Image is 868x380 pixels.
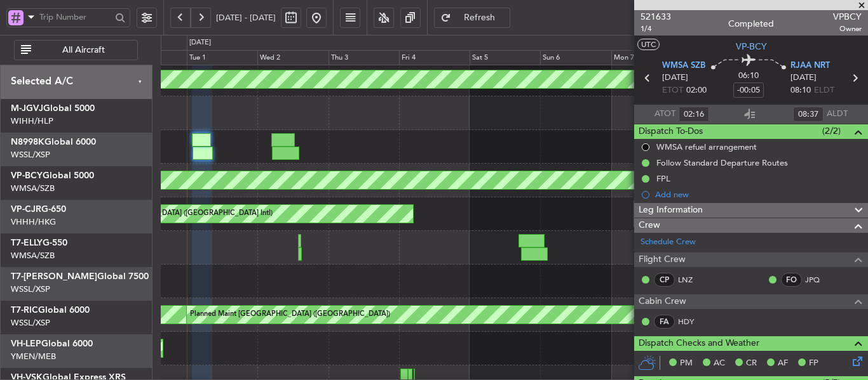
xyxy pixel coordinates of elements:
[11,306,90,315] a: T7-RICGlobal 6000
[654,273,675,287] div: CP
[611,50,682,65] div: Mon 7
[641,23,671,34] span: 1/4
[11,351,56,362] a: YMEN/MEB
[14,40,138,60] button: All Aircraft
[822,124,841,138] span: (2/2)
[654,108,675,121] span: ATOT
[809,357,818,370] span: FP
[11,250,55,261] a: WMSA/SZB
[190,305,390,324] div: Planned Maint [GEOGRAPHIC_DATA] ([GEOGRAPHIC_DATA])
[639,252,686,267] span: Flight Crew
[805,274,834,285] a: JPQ
[39,8,111,27] input: Trip Number
[11,239,67,247] a: T7-ELLYG-550
[11,138,96,147] a: N8998KGlobal 6000
[814,84,834,97] span: ELDT
[641,236,696,249] a: Schedule Crew
[11,205,41,214] span: VP-CJR
[216,12,276,23] span: [DATE] - [DATE]
[793,107,824,122] input: --:--
[60,204,273,223] div: Planned Maint [GEOGRAPHIC_DATA] ([GEOGRAPHIC_DATA] Intl)
[833,10,862,23] span: VPBCY
[11,272,149,281] a: T7-[PERSON_NAME]Global 7500
[11,317,50,329] a: WSSL/XSP
[637,39,660,50] button: UTC
[728,17,774,30] div: Completed
[654,315,675,329] div: FA
[639,124,703,139] span: Dispatch To-Dos
[678,316,707,327] a: HDY
[34,46,133,55] span: All Aircraft
[639,218,660,233] span: Crew
[11,115,53,127] a: WIHH/HLP
[11,205,66,214] a: VP-CJRG-650
[746,357,757,370] span: CR
[399,50,470,65] div: Fri 4
[662,84,683,97] span: ETOT
[738,70,759,82] span: 06:10
[11,306,38,315] span: T7-RIC
[656,141,757,152] div: WMSA refuel arrangement
[641,10,671,23] span: 521633
[639,203,703,218] span: Leg Information
[470,50,540,65] div: Sat 5
[11,183,55,194] a: WMSA/SZB
[540,50,611,65] div: Sun 6
[11,239,43,247] span: T7-ELLY
[662,60,705,72] span: WMSA SZB
[639,294,686,309] span: Cabin Crew
[11,149,50,161] a: WSSL/XSP
[187,50,257,65] div: Tue 1
[736,40,767,53] span: VP-BCY
[11,138,44,147] span: N8998K
[714,357,725,370] span: AC
[11,171,94,180] a: VP-BCYGlobal 5000
[656,157,788,168] div: Follow Standard Departure Routes
[656,173,670,184] div: FPL
[686,84,707,97] span: 02:00
[257,50,328,65] div: Wed 2
[781,273,802,287] div: FO
[790,60,830,72] span: RJAA NRT
[11,339,93,348] a: VH-LEPGlobal 6000
[680,357,693,370] span: PM
[662,72,688,84] span: [DATE]
[434,8,510,28] button: Refresh
[655,189,862,200] div: Add new
[11,284,50,295] a: WSSL/XSP
[11,339,41,348] span: VH-LEP
[790,72,817,84] span: [DATE]
[790,84,811,97] span: 08:10
[833,23,862,34] span: Owner
[11,171,43,180] span: VP-BCY
[11,216,56,228] a: VHHH/HKG
[678,274,707,285] a: LNZ
[11,104,43,113] span: M-JGVJ
[454,13,506,22] span: Refresh
[639,336,759,351] span: Dispatch Checks and Weather
[11,104,95,113] a: M-JGVJGlobal 5000
[189,37,211,48] div: [DATE]
[679,107,709,122] input: --:--
[11,272,97,281] span: T7-[PERSON_NAME]
[827,108,848,121] span: ALDT
[778,357,788,370] span: AF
